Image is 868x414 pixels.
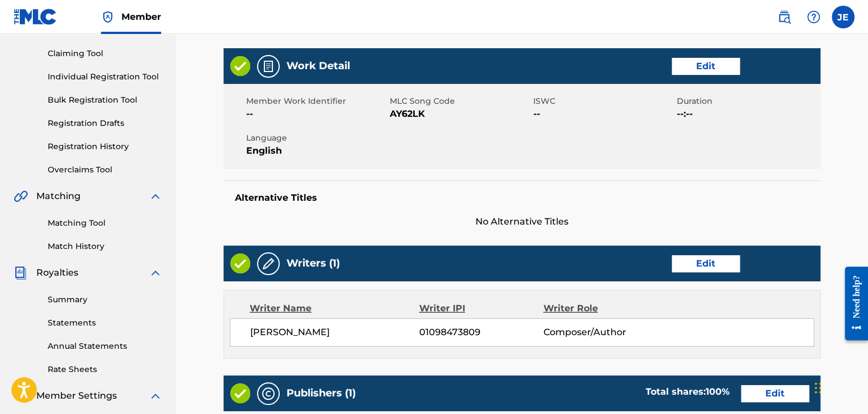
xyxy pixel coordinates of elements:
img: expand [149,389,162,403]
a: Rate Sheets [48,364,162,375]
div: Total shares: [646,385,730,399]
a: Claiming Tool [48,48,162,60]
a: Bulk Registration Tool [48,94,162,106]
a: Public Search [773,6,795,28]
span: Duration [677,95,818,107]
img: Valid [230,254,250,273]
span: [PERSON_NAME] [250,326,419,339]
span: English [246,144,387,158]
span: Composer/Author [543,326,656,339]
span: ISWC [533,95,674,107]
div: Writer Name [250,302,419,315]
iframe: Chat Widget [811,360,868,414]
a: Match History [48,240,162,252]
a: Edit [672,58,740,75]
a: Summary [48,294,162,306]
div: Writer Role [543,302,656,315]
img: Work Detail [262,60,275,73]
img: search [777,10,791,24]
div: Writer IPI [419,302,543,315]
span: Royalties [36,266,78,280]
span: -- [533,107,674,121]
img: Publishers [262,387,275,400]
h5: Publishers (1) [286,387,356,400]
img: Writers [262,257,275,271]
img: Royalties [14,266,27,280]
a: Statements [48,317,162,329]
span: Matching [36,189,81,203]
span: 01098473809 [419,326,543,339]
h5: Work Detail [286,60,350,73]
img: expand [149,266,162,280]
img: MLC Logo [14,9,57,25]
div: Drag [815,371,821,405]
span: No Alternative Titles [224,215,820,229]
span: Member [121,10,161,23]
a: Registration History [48,141,162,153]
span: MLC Song Code [390,95,530,107]
img: expand [149,189,162,203]
h5: Writers (1) [286,257,340,270]
a: Annual Statements [48,340,162,352]
a: Edit [741,385,809,402]
span: Member Work Identifier [246,95,387,107]
a: Edit [672,255,740,272]
img: Valid [230,56,250,76]
img: help [807,10,820,24]
span: 100 % [706,386,730,397]
img: Matching [14,189,28,203]
h5: Alternative Titles [235,192,809,204]
a: Overclaims Tool [48,164,162,176]
span: --:-- [677,107,818,121]
span: Member Settings [36,389,117,403]
span: Language [246,132,387,144]
div: Help [802,6,825,28]
img: Valid [230,383,250,403]
a: Matching Tool [48,217,162,229]
span: -- [246,107,387,121]
div: User Menu [832,6,854,28]
img: Top Rightsholder [101,10,115,24]
span: AY62LK [390,107,530,121]
iframe: Resource Center [836,258,868,349]
a: Individual Registration Tool [48,71,162,83]
a: Registration Drafts [48,117,162,129]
